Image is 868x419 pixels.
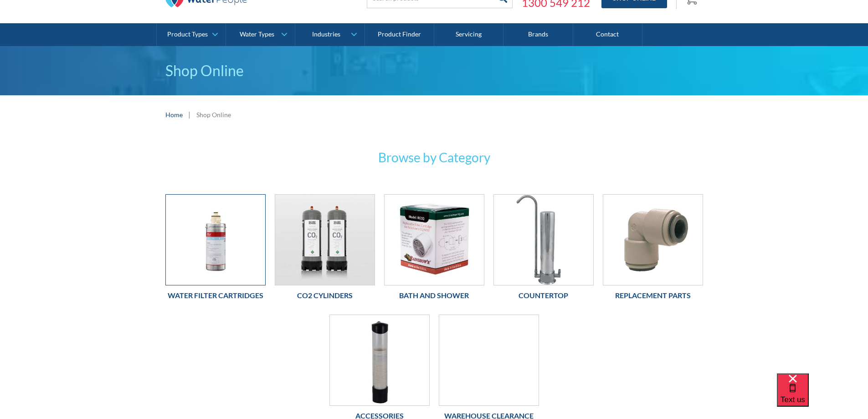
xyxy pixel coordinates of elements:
a: Servicing [434,23,503,46]
h1: Shop Online [165,60,703,82]
img: Bath and Shower [385,195,484,285]
h6: Water Filter Cartridges [165,290,266,301]
a: Brands [503,23,573,46]
img: Water Filter Cartridges [166,195,265,285]
a: Bath and ShowerBath and Shower [384,194,484,305]
img: Countertop [494,195,593,285]
a: Contact [573,23,642,46]
img: Co2 Cylinders [275,195,375,285]
h6: Co2 Cylinders [275,290,375,301]
h6: Countertop [493,290,594,301]
a: Co2 CylindersCo2 Cylinders [275,194,375,305]
div: Water Types [240,31,274,38]
a: Product Finder [365,23,434,46]
h3: Browse by Category [257,148,612,167]
h6: Replacement Parts [603,290,703,301]
div: Shop Online [196,110,231,119]
a: CountertopCountertop [493,194,594,305]
img: Replacement Parts [603,195,703,285]
a: Product Types [157,23,226,46]
div: | [187,109,192,120]
img: Accessories [330,315,429,405]
a: Home [165,110,183,119]
a: Industries [295,23,364,46]
a: Water Types [226,23,295,46]
h6: Bath and Shower [384,290,484,301]
iframe: podium webchat widget bubble [777,373,868,419]
a: Replacement PartsReplacement Parts [603,194,703,305]
div: Product Types [167,31,208,38]
div: Industries [312,31,340,38]
a: Water Filter CartridgesWater Filter Cartridges [165,194,266,305]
